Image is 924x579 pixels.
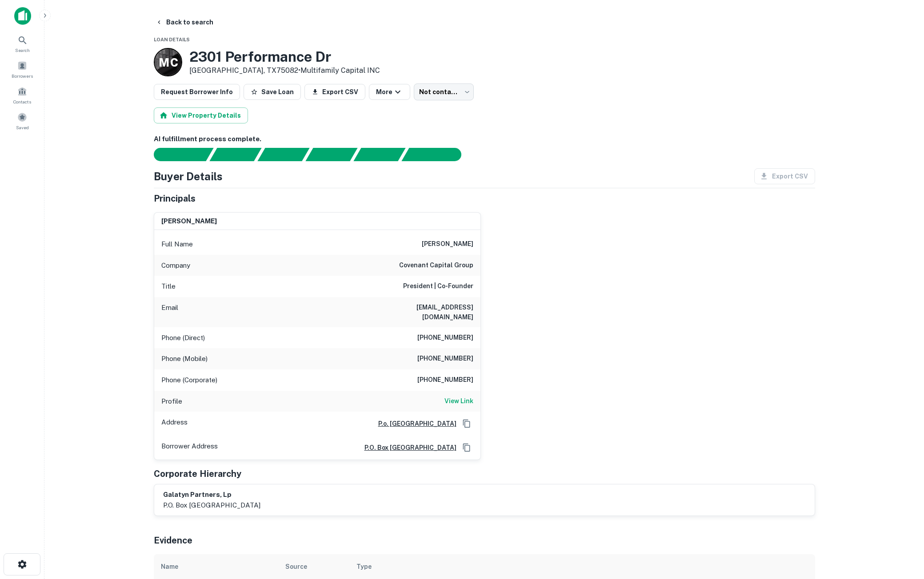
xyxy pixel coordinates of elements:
div: Documents found, AI parsing details... [257,148,309,161]
th: Name [154,554,278,579]
p: Phone (Corporate) [161,375,217,385]
h6: covenant capital group [399,260,473,271]
div: AI fulfillment process complete. [402,148,472,161]
a: Search [3,32,42,56]
div: Not contacted [414,83,474,100]
button: Back to search [152,14,217,30]
p: Full Name [161,239,193,250]
h6: AI fulfillment process complete. [154,134,815,144]
a: p.o. box [GEOGRAPHIC_DATA] [357,443,456,452]
a: Contacts [3,83,42,107]
h6: [PERSON_NAME] [422,239,473,250]
button: Request Borrower Info [154,84,240,100]
a: View Link [444,396,473,407]
h6: [PERSON_NAME] [161,216,217,226]
button: View Property Details [154,107,248,123]
a: Saved [3,109,42,133]
button: Export CSV [304,84,365,100]
h6: galatyn partners, lp [163,490,260,500]
a: P.o. [GEOGRAPHIC_DATA] [371,419,456,428]
h6: View Link [444,396,473,406]
button: Copy Address [460,417,473,430]
div: Principals found, AI now looking for contact information... [305,148,357,161]
h5: Corporate Hierarchy [154,467,241,480]
a: M C [154,48,182,76]
iframe: Chat Widget [880,508,924,551]
p: Title [161,281,176,292]
h6: [PHONE_NUMBER] [417,353,473,364]
p: Company [161,260,190,271]
h6: [PHONE_NUMBER] [417,333,473,343]
p: Email [161,302,178,322]
div: Principals found, still searching for contact information. This may take time... [353,148,405,161]
h6: [EMAIL_ADDRESS][DOMAIN_NAME] [367,302,473,322]
p: Profile [161,396,182,407]
h5: Evidence [154,534,192,547]
span: Contacts [13,98,31,105]
h4: Buyer Details [154,168,223,184]
span: Saved [16,124,29,131]
button: More [369,84,410,100]
h5: Principals [154,192,196,205]
h6: President | Co-Founder [403,281,473,292]
h3: 2301 Performance Dr [189,48,380,65]
p: [GEOGRAPHIC_DATA], TX75082 • [189,65,380,76]
button: Save Loan [244,84,301,100]
p: Borrower Address [161,441,218,454]
span: Borrowers [12,72,33,79]
span: Search [15,47,30,54]
button: Copy Address [460,441,473,454]
div: Sending borrower request to AI... [143,148,210,161]
p: Phone (Direct) [161,333,205,343]
span: Loan Details [154,37,190,42]
a: Borrowers [3,57,42,81]
h6: [PHONE_NUMBER] [417,375,473,385]
div: Your request is received and processing... [209,148,261,161]
p: Address [161,417,188,430]
th: Type [349,554,760,579]
p: M C [159,54,177,71]
div: Name [161,561,178,572]
p: p.o. box [GEOGRAPHIC_DATA] [163,500,260,511]
div: Type [356,561,372,572]
p: Phone (Mobile) [161,353,208,364]
div: Source [285,561,307,572]
img: capitalize-icon.png [14,7,31,25]
th: Source [278,554,349,579]
a: Multifamily Capital INC [300,66,380,75]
